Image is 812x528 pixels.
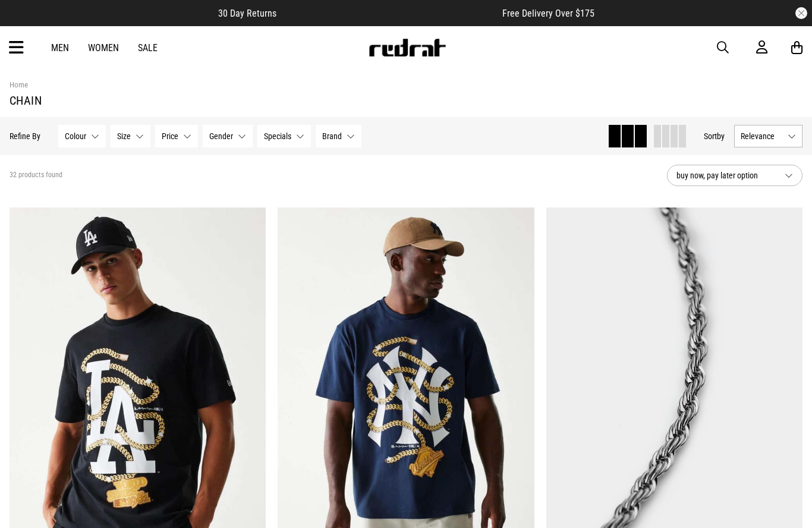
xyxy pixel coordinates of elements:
button: Price [155,125,198,147]
span: Price [162,131,178,141]
h1: Chain [10,93,802,108]
button: Sortby [704,129,725,143]
span: Free Delivery Over $175 [502,8,594,19]
span: 32 products found [10,171,62,180]
span: Relevance [741,131,783,141]
span: buy now, pay later option [676,168,775,183]
button: Brand [316,125,361,147]
span: Colour [65,131,86,141]
a: Men [51,42,69,54]
span: 30 Day Returns [218,8,276,19]
button: Colour [58,125,106,147]
a: Sale [138,42,158,54]
a: Home [10,80,28,89]
button: Relevance [734,125,802,147]
iframe: Customer reviews powered by Trustpilot [300,7,479,19]
a: Women [88,42,119,54]
span: Gender [209,131,233,141]
button: Size [111,125,150,147]
img: Redrat logo [368,39,446,56]
span: Brand [322,131,342,141]
button: Specials [257,125,311,147]
p: Refine By [10,131,40,141]
span: by [717,131,725,141]
button: Gender [203,125,253,147]
span: Size [117,131,131,141]
span: Specials [264,131,291,141]
button: buy now, pay later option [667,165,802,186]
